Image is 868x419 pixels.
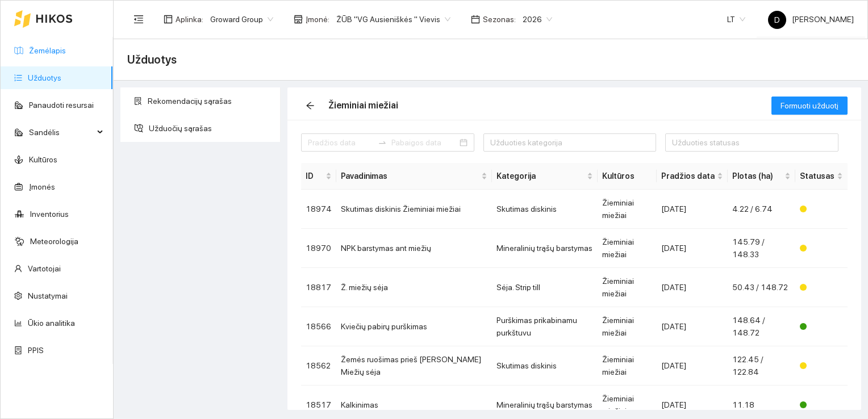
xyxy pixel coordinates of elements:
[301,268,336,307] td: 18817
[598,307,657,346] td: Žieminiai miežiai
[492,190,598,229] td: Skutimas diskinis
[328,98,398,112] div: Žieminiai miežiai
[29,46,66,55] a: Žemėlapis
[301,190,336,229] td: 18974
[336,163,492,190] th: this column's title is Pavadinimas,this column is sortable
[661,242,723,254] div: [DATE]
[134,97,142,105] span: solution
[771,97,848,115] button: Formuoti užduotį
[492,268,598,307] td: Sėja. Strip till
[301,97,319,115] button: arrow-left
[598,163,657,190] th: Kultūros
[483,13,516,26] span: Sezonas :
[492,229,598,268] td: Mineralinių trąšų barstymas
[294,15,303,24] span: shop
[28,319,75,328] a: Ūkio analitika
[127,8,150,31] button: menu-fold
[30,209,69,219] a: Inventorius
[774,11,780,29] span: D
[732,283,788,292] span: 50.43 / 148.72
[29,155,57,164] a: Kultūros
[176,13,203,26] span: Aplinka :
[378,138,387,147] span: swap-right
[301,307,336,346] td: 18566
[164,15,173,24] span: layout
[732,355,763,376] span: 122.45 / 122.84
[308,136,373,149] input: Pradžios data
[336,307,492,346] td: Kviečių pabirų purškimas
[301,163,336,190] th: this column's title is ID,this column is sortable
[661,281,723,294] div: [DATE]
[523,11,552,28] span: 2026
[732,237,765,259] span: 145.79 / 148.33
[306,170,323,182] span: ID
[28,346,44,355] a: PPIS
[732,204,773,213] span: 4.22 / 6.74
[28,264,61,273] a: Vartotojai
[29,121,94,144] span: Sandėlis
[598,229,657,268] td: Žieminiai miežiai
[471,15,480,24] span: calendar
[492,163,598,190] th: this column's title is Kategorija,this column is sortable
[391,136,457,149] input: Pabaigos data
[496,170,585,182] span: Kategorija
[768,15,854,24] span: [PERSON_NAME]
[301,229,336,268] td: 18970
[661,399,723,411] div: [DATE]
[800,170,834,182] span: Statusas
[661,203,723,215] div: [DATE]
[492,346,598,386] td: Skutimas diskinis
[341,170,479,182] span: Pavadinimas
[301,346,336,386] td: 18562
[781,99,838,112] span: Formuoti užduotį
[661,320,723,333] div: [DATE]
[29,100,94,110] a: Panaudoti resursai
[336,190,492,229] td: Skutimas diskinis Žieminiai miežiai
[728,163,795,190] th: this column's title is Plotas (ha),this column is sortable
[732,170,782,182] span: Plotas (ha)
[148,90,272,112] span: Rekomendacijų sąrašas
[127,51,177,69] span: Užduotys
[598,268,657,307] td: Žieminiai miežiai
[29,182,55,191] a: Įmonės
[302,101,319,110] span: arrow-left
[336,229,492,268] td: NPK barstymas ant miežių
[149,117,272,140] span: Užduočių sąrašas
[795,163,848,190] th: this column's title is Statusas,this column is sortable
[336,268,492,307] td: Ž. miežių sėja
[661,170,715,182] span: Pradžios data
[28,291,68,300] a: Nustatymai
[727,11,745,28] span: LT
[210,11,273,28] span: Groward Group
[28,73,61,82] a: Užduotys
[492,307,598,346] td: Purškimas prikabinamu purkštuvu
[657,163,728,190] th: this column's title is Pradžios data,this column is sortable
[336,346,492,386] td: Žemės ruošimas prieš [PERSON_NAME] Miežių sėja
[732,316,765,337] span: 148.64 / 148.72
[30,237,78,246] a: Meteorologija
[336,11,450,28] span: ŽŪB "VG Ausieniškės " Vievis
[306,13,329,26] span: Įmonė :
[598,190,657,229] td: Žieminiai miežiai
[598,346,657,386] td: Žieminiai miežiai
[133,14,144,24] span: menu-fold
[378,138,387,147] span: to
[661,359,723,372] div: [DATE]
